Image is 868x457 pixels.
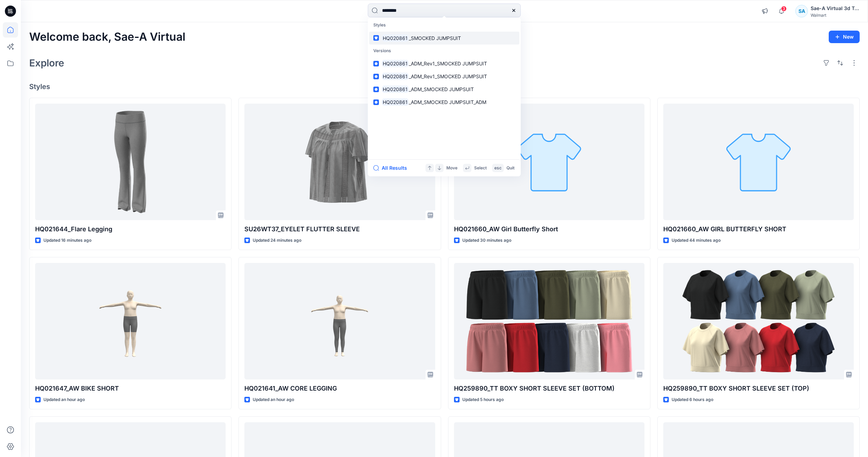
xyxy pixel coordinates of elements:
[462,237,511,244] p: Updated 30 minutes ago
[811,13,859,18] div: Walmart
[781,6,787,11] span: 3
[35,104,226,220] a: HQ021644_Flare Legging
[454,224,644,234] p: HQ021660_AW Girl Butterfly Short
[409,61,487,66] span: _ADM_Rev1_SMOCKED JUMPSUIT
[369,45,519,57] p: Versions
[409,99,486,105] span: _ADM_SMOCKED JUMPSUIT_ADM
[382,98,409,106] mark: HQ020861
[672,237,721,244] p: Updated 44 minutes ago
[43,396,85,403] p: Updated an hour ago
[244,384,435,393] p: HQ021641_AW CORE LEGGING
[253,237,301,244] p: Updated 24 minutes ago
[663,384,854,393] p: HQ259890_TT BOXY SHORT SLEEVE SET (TOP)
[244,104,435,220] a: SU26WT37_EYELET FLUTTER SLEEVE
[29,31,185,43] h2: Welcome back, Sae-A Virtual
[369,83,519,96] a: HQ020861_ADM_SMOCKED JUMPSUIT
[382,85,409,93] mark: HQ020861
[454,384,644,393] p: HQ259890_TT BOXY SHORT SLEEVE SET (BOTTOM)
[409,73,487,79] span: _ADM_Rev1_SMOCKED JUMPSUIT
[474,165,487,172] p: Select
[663,263,854,379] a: HQ259890_TT BOXY SHORT SLEEVE SET (TOP)
[373,164,412,172] button: All Results
[244,263,435,379] a: HQ021641_AW CORE LEGGING
[43,237,91,244] p: Updated 16 minutes ago
[454,263,644,379] a: HQ259890_TT BOXY SHORT SLEEVE SET (BOTTOM)
[672,396,713,403] p: Updated 6 hours ago
[663,104,854,220] a: HQ021660_AW GIRL BUTTERFLY SHORT
[811,4,859,13] div: Sae-A Virtual 3d Team
[369,19,519,32] p: Styles
[494,165,502,172] p: esc
[829,31,860,43] button: New
[369,57,519,70] a: HQ020861_ADM_Rev1_SMOCKED JUMPSUIT
[382,59,409,67] mark: HQ020861
[462,396,504,403] p: Updated 5 hours ago
[663,224,854,234] p: HQ021660_AW GIRL BUTTERFLY SHORT
[369,96,519,109] a: HQ020861_ADM_SMOCKED JUMPSUIT_ADM
[35,263,226,379] a: HQ021647_AW BIKE SHORT
[382,34,409,42] mark: HQ020861
[35,224,226,234] p: HQ021644_Flare Legging
[253,396,294,403] p: Updated an hour ago
[369,70,519,83] a: HQ020861_ADM_Rev1_SMOCKED JUMPSUIT
[409,35,461,41] span: _SMOCKED JUMPSUIT
[369,32,519,45] a: HQ020861_SMOCKED JUMPSUIT
[244,224,435,234] p: SU26WT37_EYELET FLUTTER SLEEVE
[409,86,474,92] span: _ADM_SMOCKED JUMPSUIT
[29,57,64,69] h2: Explore
[29,82,860,91] h4: Styles
[506,165,514,172] p: Quit
[795,5,808,17] div: SA
[454,104,644,220] a: HQ021660_AW Girl Butterfly Short
[35,384,226,393] p: HQ021647_AW BIKE SHORT
[446,165,457,172] p: Move
[382,72,409,80] mark: HQ020861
